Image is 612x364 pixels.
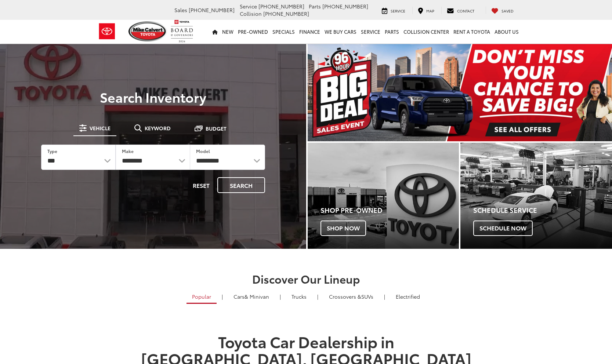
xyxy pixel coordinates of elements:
a: Service [376,7,411,14]
label: Type [47,148,57,154]
a: Rent a Toyota [451,20,492,43]
a: My Saved Vehicles [486,7,519,14]
h3: Search Inventory [31,90,275,104]
img: Toyota [93,19,121,43]
a: Electrified [390,290,425,303]
div: Toyota [308,143,459,249]
li: | [382,293,387,300]
span: Schedule Now [473,221,533,236]
span: Collision [240,10,262,17]
label: Model [196,148,210,154]
span: Saved [501,8,514,14]
span: [PHONE_NUMBER] [263,10,309,17]
label: Make [122,148,134,154]
span: Contact [457,8,474,14]
h4: Shop Pre-Owned [321,207,459,214]
a: Cars [228,290,275,303]
span: Parts [309,3,321,10]
a: WE BUY CARS [322,20,359,43]
a: Service [359,20,383,43]
li: | [278,293,283,300]
a: Contact [441,7,480,14]
span: Keyword [145,125,171,131]
span: Crossovers & [329,293,361,300]
a: Specials [270,20,297,43]
span: & Minivan [245,293,269,300]
img: Mike Calvert Toyota [128,21,167,41]
li: | [220,293,225,300]
span: Service [240,3,257,10]
a: Popular [187,290,217,304]
span: [PHONE_NUMBER] [189,6,235,14]
span: Sales [174,6,187,14]
button: Reset [187,177,216,193]
span: Service [391,8,405,14]
a: Map [412,7,440,14]
a: New [220,20,236,43]
a: Trucks [286,290,312,303]
a: Shop Pre-Owned Shop Now [308,143,459,249]
a: About Us [492,20,521,43]
span: Map [426,8,434,14]
a: Finance [297,20,322,43]
span: Shop Now [321,221,366,236]
div: Toyota [460,143,612,249]
a: Schedule Service Schedule Now [460,143,612,249]
span: Budget [206,126,227,131]
a: Home [210,20,220,43]
span: Vehicle [90,125,111,131]
h4: Schedule Service [473,207,612,214]
span: [PHONE_NUMBER] [258,3,304,10]
a: Collision Center [401,20,451,43]
li: | [315,293,320,300]
h2: Discover Our Lineup [47,273,565,285]
a: Parts [383,20,401,43]
a: SUVs [323,290,379,303]
button: Search [217,177,265,193]
a: Pre-Owned [236,20,270,43]
span: [PHONE_NUMBER] [322,3,368,10]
